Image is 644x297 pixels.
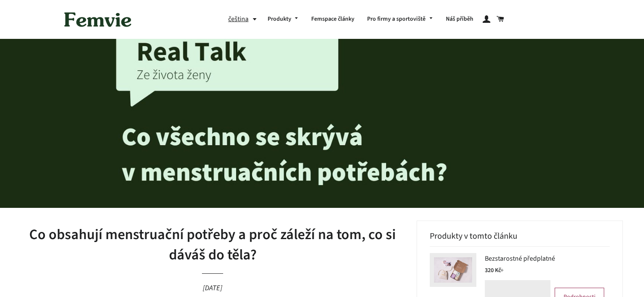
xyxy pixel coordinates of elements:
[439,8,480,30] a: Náš příběh
[203,283,222,293] time: [DATE]
[361,8,439,30] a: Pro firmy a sportoviště
[305,8,361,30] a: Femspace články
[430,232,610,247] h3: Produkty v tomto článku
[60,6,136,33] img: Femvie
[485,253,555,264] span: Bezstarostné předplatné
[21,225,404,265] h1: Co obsahují menstruační potřeby a proč záleží na tom, co si dáváš do těla?
[261,8,305,30] a: Produkty
[485,266,504,275] span: 320 Kč
[485,253,604,276] a: Bezstarostné předplatné 320 Kč
[228,14,261,25] button: čeština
